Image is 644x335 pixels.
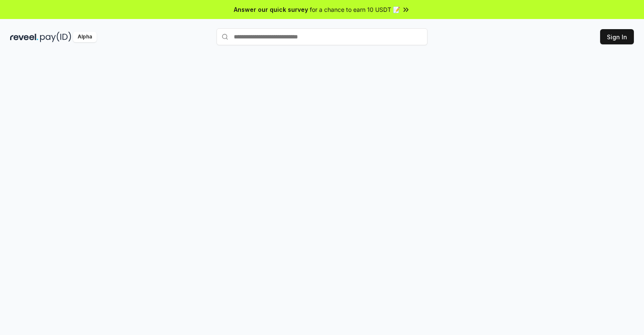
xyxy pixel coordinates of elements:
[10,32,38,42] img: reveel_dark
[73,32,97,42] div: Alpha
[40,32,71,42] img: pay_id
[310,5,400,14] span: for a chance to earn 10 USDT 📝
[600,29,634,44] button: Sign In
[234,5,308,14] span: Answer our quick survey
